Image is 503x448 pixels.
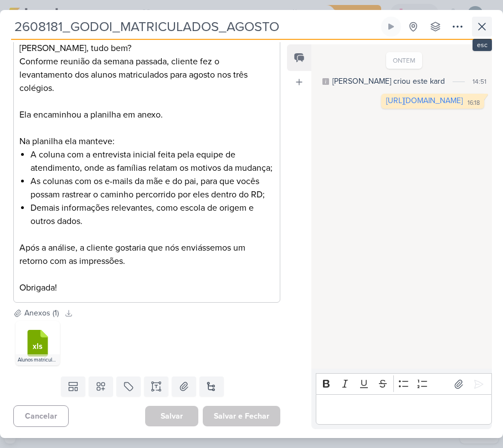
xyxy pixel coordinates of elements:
p: [PERSON_NAME], tudo bem? [19,42,274,55]
p: Conforme reunião da semana passada, cliente fez o levantamento dos alunos matriculados para agost... [19,55,274,121]
p: Após a análise, a cliente gostaria que nós enviássemos um retorno com as impressões. [19,241,274,281]
a: [URL][DOMAIN_NAME] [386,96,463,105]
input: Kard Sem Título [11,17,379,37]
li: A coluna com a entrevista inicial feita pela equipe de atendimento, onde as famílias relatam os m... [30,148,274,175]
div: Alunos matriculados - Agosto.xls [16,354,60,365]
p: Na planilha ela manteve: [19,121,274,148]
div: Anexos (1) [24,307,59,319]
div: esc [473,39,492,51]
div: 16:18 [468,99,480,108]
div: Editor editing area: main [316,394,492,425]
div: 14:51 [473,77,486,86]
div: [PERSON_NAME] criou este kard [332,75,445,87]
button: Cancelar [13,405,69,427]
p: Obrigada! [19,281,274,294]
li: As colunas com os e-mails da mãe e do pai, para que vocês possam rastrear o caminho percorrido po... [30,175,274,201]
div: Editor toolbar [316,373,492,395]
li: Demais informações relevantes, como escola de origem e outros dados. [30,201,274,241]
div: Editor editing area: main [13,33,280,303]
div: Ligar relógio [387,22,396,31]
